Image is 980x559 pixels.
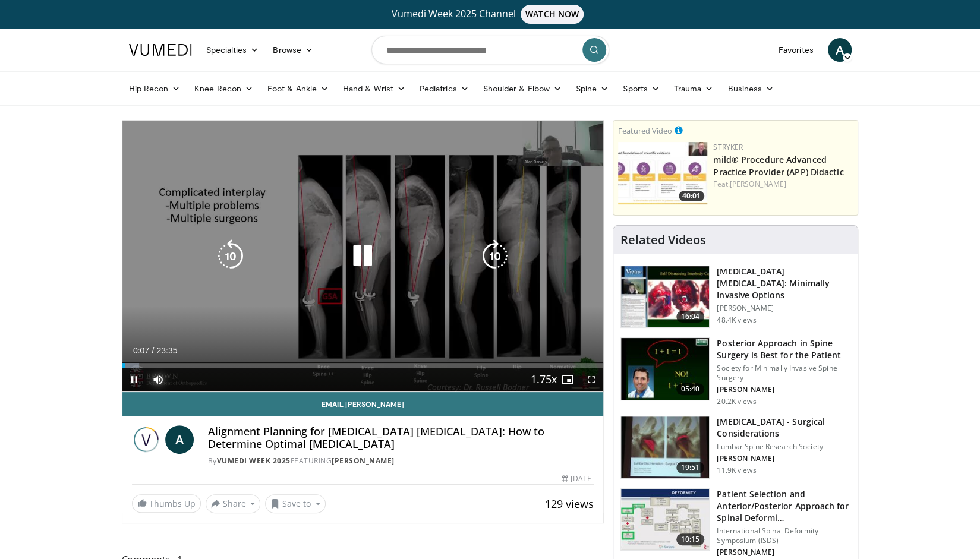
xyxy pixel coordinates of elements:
[199,38,266,62] a: Specialties
[122,368,146,391] button: Pause
[152,346,155,355] span: /
[717,315,756,325] p: 48.4K views
[676,311,705,323] span: 16:04
[717,397,756,406] p: 20.2K views
[717,454,850,463] p: [PERSON_NAME]
[717,488,850,524] h3: Patient Selection and Anterior/Posterior Approach for Spinal Deformi…
[579,368,603,391] button: Fullscreen
[208,425,594,451] h4: Alignment Planning for [MEDICAL_DATA] [MEDICAL_DATA]: How to Determine Optimal [MEDICAL_DATA]
[206,494,261,513] button: Share
[620,233,706,247] h4: Related Videos
[713,179,853,190] div: Feat.
[616,77,667,100] a: Sports
[717,266,850,301] h3: [MEDICAL_DATA] [MEDICAL_DATA]: Minimally Invasive Options
[618,142,707,204] img: 4f822da0-6aaa-4e81-8821-7a3c5bb607c6.150x105_q85_crop-smart_upscale.jpg
[562,473,594,484] div: [DATE]
[720,77,781,100] a: Business
[521,5,584,24] span: WATCH NOW
[676,533,705,545] span: 10:15
[717,442,850,451] p: Lumbar Spine Research Society
[122,77,188,100] a: Hip Recon
[132,425,160,454] img: Vumedi Week 2025
[621,338,709,400] img: 3b6f0384-b2b2-4baa-b997-2e524ebddc4b.150x105_q85_crop-smart_upscale.jpg
[620,337,850,406] a: 05:40 Posterior Approach in Spine Surgery is Best for the Patient Society for Minimally Invasive ...
[476,77,569,100] a: Shoulder & Elbow
[532,368,556,391] button: Playback Rate
[621,416,709,478] img: df977cbb-5756-427a-b13c-efcd69dcbbf0.150x105_q85_crop-smart_upscale.jpg
[122,392,604,416] a: Email [PERSON_NAME]
[122,121,604,392] video-js: Video Player
[556,368,579,391] button: Enable picture-in-picture mode
[122,363,604,368] div: Progress Bar
[132,494,201,513] a: Thumbs Up
[187,77,260,100] a: Knee Recon
[771,38,821,62] a: Favorites
[717,364,850,383] p: Society for Minimally Invasive Spine Surgery
[260,77,336,100] a: Foot & Ankle
[717,416,850,440] h3: [MEDICAL_DATA] - Surgical Considerations
[828,38,852,62] a: A
[713,154,843,178] a: mild® Procedure Advanced Practice Provider (APP) Didactic
[730,179,786,189] a: [PERSON_NAME]
[621,266,709,328] img: 9f1438f7-b5aa-4a55-ab7b-c34f90e48e66.150x105_q85_crop-smart_upscale.jpg
[129,44,192,56] img: VuMedi Logo
[412,77,476,100] a: Pediatrics
[618,125,672,136] small: Featured Video
[545,497,594,511] span: 129 views
[131,5,850,24] a: Vumedi Week 2025 ChannelWATCH NOW
[165,425,194,454] a: A
[133,346,149,355] span: 0:07
[208,456,594,466] div: By FEATURING
[332,456,395,466] a: [PERSON_NAME]
[266,38,320,62] a: Browse
[620,416,850,479] a: 19:51 [MEDICAL_DATA] - Surgical Considerations Lumbar Spine Research Society [PERSON_NAME] 11.9K ...
[667,77,721,100] a: Trauma
[620,266,850,329] a: 16:04 [MEDICAL_DATA] [MEDICAL_DATA]: Minimally Invasive Options [PERSON_NAME] 48.4K views
[717,526,850,545] p: International Spinal Deformity Symposium (ISDS)
[717,548,850,557] p: [PERSON_NAME]
[146,368,170,391] button: Mute
[265,494,326,513] button: Save to
[621,489,709,551] img: beefc228-5859-4966-8bc6-4c9aecbbf021.150x105_q85_crop-smart_upscale.jpg
[569,77,616,100] a: Spine
[371,36,609,64] input: Search topics, interventions
[717,466,756,475] p: 11.9K views
[713,142,743,152] a: Stryker
[156,346,177,355] span: 23:35
[679,191,704,201] span: 40:01
[717,337,850,361] h3: Posterior Approach in Spine Surgery is Best for the Patient
[336,77,412,100] a: Hand & Wrist
[217,456,291,466] a: Vumedi Week 2025
[717,385,850,394] p: [PERSON_NAME]
[676,462,705,473] span: 19:51
[676,383,705,395] span: 05:40
[717,304,850,313] p: [PERSON_NAME]
[618,142,707,204] a: 40:01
